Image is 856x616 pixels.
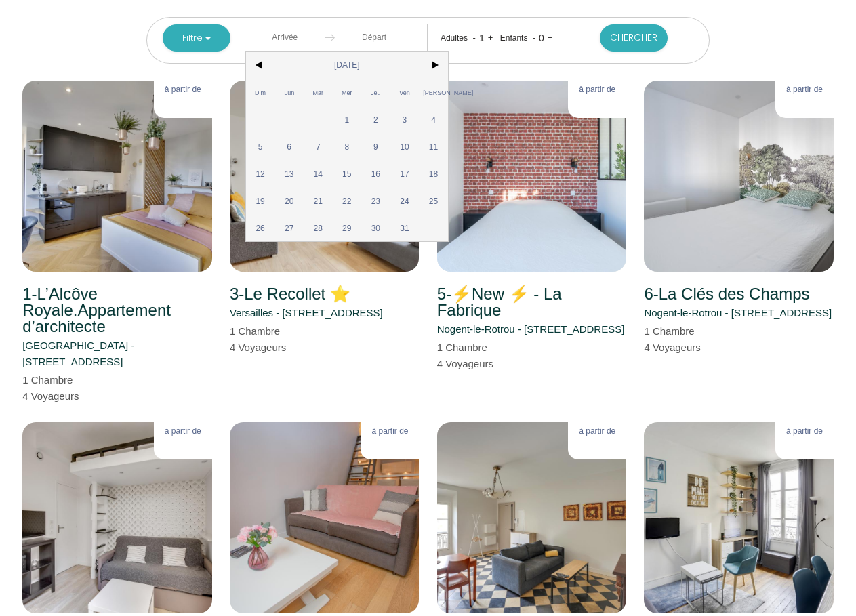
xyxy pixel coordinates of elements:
img: rental-image [437,422,627,613]
span: Mer [333,79,362,106]
img: rental-image [644,81,834,272]
p: 50 € [579,96,615,115]
p: 1 Chambre [644,323,700,340]
p: 49 € [786,96,823,115]
p: 1 Chambre [437,340,493,356]
p: 4 Voyageur [230,340,286,356]
span: 19 [246,187,275,214]
p: à partir de [371,425,408,438]
p: à partir de [579,83,615,96]
span: < [246,52,275,79]
span: 26 [246,214,275,241]
span: 18 [419,160,448,187]
img: rental-image [644,422,834,613]
img: rental-image [22,422,212,613]
img: rental-image [437,81,627,272]
h2: 3-Le Recollet ⭐️ [230,286,350,302]
p: 50 € [786,438,823,457]
img: rental-image [230,81,420,272]
p: à partir de [786,425,823,438]
span: Mar [304,79,333,106]
span: 20 [274,187,304,214]
span: [DATE] [274,52,419,79]
span: 30 [361,214,390,241]
p: à partir de [579,425,615,438]
div: 1 [476,27,488,49]
button: Chercher [600,24,668,52]
span: 29 [333,214,362,241]
h2: 5-⚡️New ⚡️ - La Fabrique [437,286,627,319]
span: > [419,52,448,79]
span: 13 [274,160,304,187]
img: rental-image [230,422,420,613]
span: Jeu [361,79,390,106]
span: 9 [361,133,390,160]
input: Départ [335,24,414,51]
span: 25 [419,187,448,214]
a: + [488,33,493,43]
p: à partir de [165,425,201,438]
button: Filtre [163,24,230,52]
p: Versailles - [STREET_ADDRESS] [230,305,383,321]
span: 7 [304,133,333,160]
span: 2 [361,106,390,133]
span: 28 [304,214,333,241]
span: 12 [246,160,275,187]
span: 8 [333,133,362,160]
p: à partir de [165,83,201,96]
p: 45 € [165,438,201,457]
p: 4 Voyageur [437,356,493,372]
div: Adultes [441,32,472,45]
span: [PERSON_NAME] [419,79,448,106]
span: 15 [333,160,362,187]
span: 4 [419,106,448,133]
p: Nogent-le-Rotrou - [STREET_ADDRESS] [437,321,625,337]
h2: 1-L’Alcôve Royale.Appartement d’architecte [22,286,212,335]
span: 3 [390,106,420,133]
p: 80 € [579,438,615,457]
span: 17 [390,160,420,187]
div: Enfants [500,32,533,45]
p: [GEOGRAPHIC_DATA] - [STREET_ADDRESS] [22,337,212,370]
div: 0 [535,27,548,49]
span: s [695,342,701,353]
span: Dim [246,79,275,106]
span: Ven [390,79,420,106]
span: 6 [274,133,304,160]
span: 5 [246,133,275,160]
a: - [533,33,535,43]
span: 21 [304,187,333,214]
img: guests [325,33,335,43]
span: 14 [304,160,333,187]
a: + [548,33,553,43]
p: 75 € [371,438,408,457]
span: 10 [390,133,420,160]
p: 60 € [165,96,201,115]
a: - [473,33,476,43]
span: 16 [361,160,390,187]
p: à partir de [786,83,823,96]
h2: 6-La Clés des Champs [644,286,809,302]
p: 4 Voyageur [22,388,79,405]
input: Arrivée [245,24,325,51]
p: Nogent-le-Rotrou - [STREET_ADDRESS] [644,305,832,321]
span: 24 [390,187,420,214]
p: 1 Chambre [230,323,286,340]
span: 22 [333,187,362,214]
span: s [489,358,494,369]
img: rental-image [22,81,212,272]
span: 31 [390,214,420,241]
span: s [74,390,79,402]
span: Lun [274,79,304,106]
p: 4 Voyageur [644,340,700,356]
span: 11 [419,133,448,160]
p: 1 Chambre [22,372,79,388]
span: s [281,342,287,353]
span: 1 [333,106,362,133]
span: 27 [274,214,304,241]
span: 23 [361,187,390,214]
